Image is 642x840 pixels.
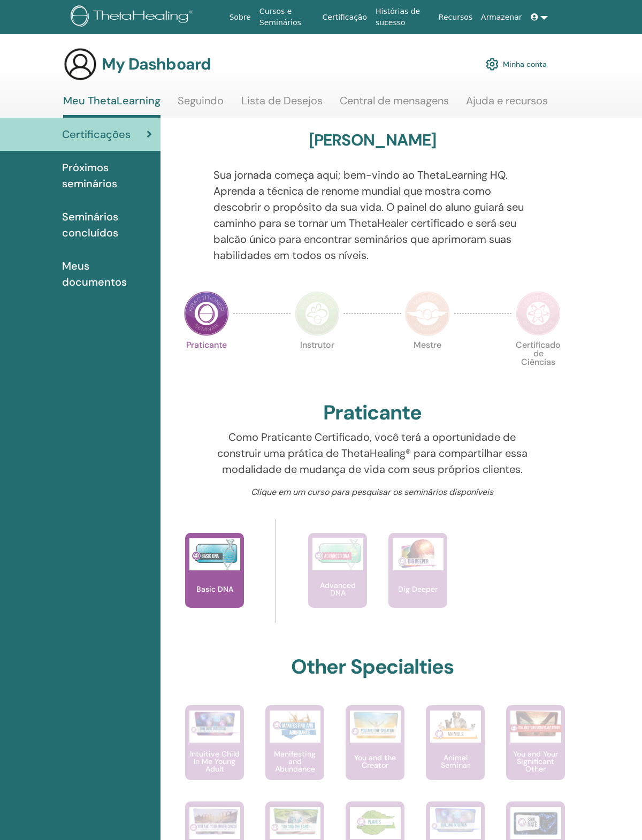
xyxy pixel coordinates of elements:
img: You and Your Significant Other [510,711,561,737]
p: Manifesting and Abundance [265,750,324,773]
p: Certificado de Ciências [516,341,561,386]
img: Intuitive Child In Me Kids [430,807,481,833]
img: Plant Seminar [350,807,401,839]
img: Advanced DNA [312,538,363,570]
a: Manifesting and Abundance Manifesting and Abundance [265,705,324,801]
a: Lista de Desejos [241,94,323,115]
img: Intuitive Child In Me Young Adult [189,711,240,737]
p: Intuitive Child In Me Young Adult [185,750,244,773]
a: Minha conta [486,52,547,76]
p: Como Praticante Certificado, você terá a oportunidade de construir uma prática de ThetaHealing® p... [213,429,532,477]
a: Recursos [434,7,477,27]
a: Sobre [225,7,255,27]
h3: My Dashboard [102,55,211,74]
h2: Other Specialties [291,655,454,679]
a: Intuitive Child In Me Young Adult Intuitive Child In Me Young Adult [185,705,244,801]
a: Cursos e Seminários [255,2,318,33]
img: You and the Earth [270,807,320,836]
p: Animal Seminar [426,754,485,769]
p: Instrutor [295,341,340,386]
img: cog.svg [486,55,499,73]
span: Seminários concluídos [62,209,152,241]
img: Basic DNA [189,538,240,570]
span: Certificações [62,126,131,142]
p: You and the Creator [346,754,404,769]
span: Próximos seminários [62,159,152,192]
p: Clique em um curso para pesquisar os seminários disponíveis [213,486,532,499]
h3: [PERSON_NAME] [309,131,437,150]
img: Manifesting and Abundance [270,711,320,743]
h2: Praticante [323,401,422,425]
img: logo.png [71,5,197,29]
p: Mestre [405,341,450,386]
img: Animal Seminar [430,711,481,743]
p: Basic DNA [192,585,238,593]
img: You and the Creator [350,711,401,740]
a: Meu ThetaLearning [63,94,160,118]
a: Animal Seminar Animal Seminar [426,705,485,801]
a: Armazenar [477,7,526,27]
img: You and Your Inner Circle [189,807,240,836]
img: Practitioner [184,291,229,336]
p: Praticante [184,341,229,386]
img: Dig Deeper [393,538,444,570]
a: Advanced DNA Advanced DNA [308,533,367,629]
img: Master [405,291,450,336]
p: Sua jornada começa aqui; bem-vindo ao ThetaLearning HQ. Aprenda a técnica de renome mundial que m... [213,167,532,263]
img: Certificate of Science [516,291,561,336]
img: generic-user-icon.jpg [63,47,97,81]
p: Advanced DNA [308,582,367,597]
a: Ajuda e recursos [466,94,548,115]
img: Soul Mate [510,807,561,839]
a: Certificação [318,7,371,27]
img: Instructor [295,291,340,336]
a: Central de mensagens [340,94,449,115]
a: Seguindo [178,94,224,115]
a: Histórias de sucesso [371,2,434,33]
p: Dig Deeper [394,585,442,593]
a: You and the Creator You and the Creator [346,705,404,801]
a: Dig Deeper Dig Deeper [388,533,447,629]
a: Basic DNA Basic DNA [185,533,244,629]
a: You and Your Significant Other You and Your Significant Other [506,705,565,801]
span: Meus documentos [62,258,152,290]
p: You and Your Significant Other [506,750,565,773]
